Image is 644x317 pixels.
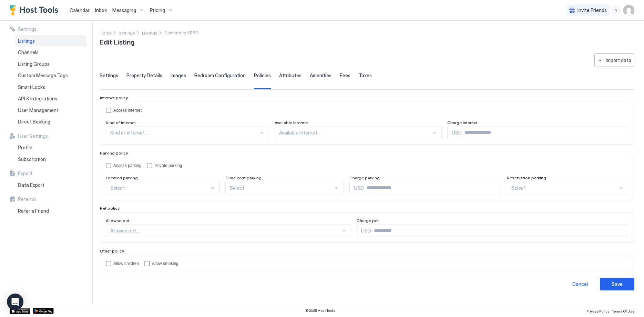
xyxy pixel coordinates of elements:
span: Settings [119,30,135,36]
span: Available Internet [275,120,308,125]
span: Channels [18,49,39,56]
div: smokingAllowed [144,261,178,266]
span: Kind of internet [106,120,136,125]
span: Breadcrumb [164,30,199,35]
div: menu [612,6,621,14]
span: Internet policy [100,95,128,100]
span: Referral [18,196,36,202]
span: Profile [18,145,32,151]
span: Settings [18,26,37,32]
a: Custom Message Tags [15,70,87,81]
div: Save [612,280,623,288]
span: USD [452,130,462,136]
span: Time cost parking [225,175,262,180]
span: Policies [254,72,271,79]
span: Listings [18,38,35,44]
a: Settings [119,29,135,36]
a: Terms Of Use [612,307,634,314]
div: accessInternet [106,108,628,113]
div: User profile [623,5,634,16]
span: Terms Of Use [612,309,634,313]
span: Charge internet [447,120,478,125]
div: Breadcrumb [142,29,157,36]
input: Input Field [364,182,501,194]
span: Invite Friends [577,7,607,13]
div: Cancel [572,280,588,288]
div: Access internet [113,108,628,113]
span: API & Integrations [18,96,57,102]
span: USD [354,185,364,191]
span: Charge pet [357,218,379,223]
button: Cancel [563,278,597,290]
div: Open Intercom Messenger [7,294,23,310]
span: Parking policy [100,150,128,156]
a: Listings [142,29,157,36]
div: Breadcrumb [100,29,112,36]
div: Breadcrumb [119,29,135,36]
span: Subscription [18,156,46,162]
button: Save [600,278,634,290]
a: Channels [15,47,87,58]
a: Inbox [95,7,107,14]
span: Other policy [100,248,124,254]
span: Reservation parking [507,175,546,180]
div: Import data [606,57,631,64]
div: childrenAllowed [106,261,139,266]
span: Home [100,30,112,36]
div: Private parking [154,163,182,168]
span: Pet policy [100,206,120,211]
span: Refer a Friend [18,208,49,214]
span: Inbox [95,7,107,13]
span: © 2025 Host Tools [305,308,335,313]
button: Import data [594,53,634,67]
a: Privacy Policy [586,307,609,314]
span: Bedroom Configuration [194,72,246,79]
a: Refer a Friend [15,205,87,217]
input: Input Field [462,127,628,139]
span: Smart Locks [18,84,45,90]
span: Property Details [126,72,162,79]
div: Allow smoking [152,261,178,266]
span: Pricing [150,7,165,13]
a: Home [100,29,112,36]
a: API & Integrations [15,93,87,105]
span: Data Export [18,182,44,188]
a: User Management [15,105,87,116]
span: Attributes [279,72,301,79]
a: Host Tools Logo [10,5,61,16]
span: Located parking [106,175,138,180]
a: Subscription [15,153,87,165]
span: Export [18,170,32,177]
a: Data Export [15,179,87,191]
span: Settings [100,72,118,79]
a: Calendar [70,7,90,14]
div: Allow children [113,261,139,266]
span: Edit Listing [100,36,134,47]
span: USD [361,228,371,234]
div: Access parking [113,163,141,168]
span: Charge parking [349,175,380,180]
span: Images [171,72,186,79]
a: Smart Locks [15,81,87,93]
input: Input Field [371,225,628,237]
a: App Store [10,308,30,314]
span: Taxes [359,72,372,79]
span: Fees [340,72,350,79]
span: Allowed pet [106,218,129,223]
a: Direct Booking [15,116,87,128]
span: Privacy Policy [586,309,609,313]
span: Amenities [310,72,331,79]
span: Listings [142,30,157,36]
span: User Management [18,107,59,113]
span: Direct Booking [18,119,50,125]
span: Calendar [70,7,90,13]
a: Listing Groups [15,58,87,70]
span: Messaging [112,7,136,13]
div: Google Play Store [33,308,54,314]
span: Listing Groups [18,61,50,67]
div: privateParking [147,163,182,168]
a: Profile [15,142,87,153]
a: Listings [15,35,87,47]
